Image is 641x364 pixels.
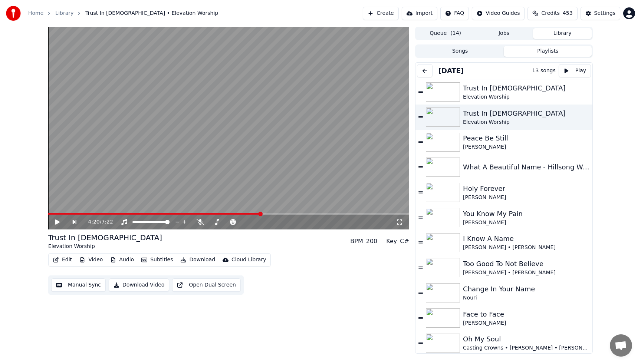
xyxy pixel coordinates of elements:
[177,255,218,265] button: Download
[463,234,589,244] div: I Know A Name
[416,46,504,57] button: Songs
[563,10,573,17] span: 453
[48,243,162,250] div: Elevation Worship
[475,28,533,39] button: Jobs
[463,219,589,226] div: [PERSON_NAME]
[231,256,266,264] div: Cloud Library
[55,10,73,17] a: Library
[450,30,461,37] span: ( 14 )
[504,46,592,57] button: Playlists
[416,28,475,39] button: Queue
[463,183,589,194] div: Holy Forever
[107,255,137,265] button: Audio
[28,10,218,17] nav: breadcrumb
[463,334,589,344] div: Oh My Soul
[366,237,378,246] div: 200
[463,133,589,143] div: Peace Be Still
[581,7,620,20] button: Settings
[463,93,589,101] div: Elevation Worship
[463,344,589,352] div: Casting Crowns • [PERSON_NAME] • [PERSON_NAME]
[28,10,43,17] a: Home
[463,294,589,302] div: Nouri
[386,237,397,246] div: Key
[463,309,589,320] div: Face to Face
[527,7,577,20] button: Credits453
[435,66,467,76] button: [DATE]
[463,162,589,172] div: What A Beautiful Name - Hillsong Worship
[533,28,592,39] button: Library
[463,119,589,126] div: Elevation Worship
[101,218,113,226] span: 7:22
[463,284,589,294] div: Change In Your Name
[541,10,559,17] span: Credits
[402,7,437,20] button: Import
[400,237,409,246] div: C#
[88,218,106,226] div: /
[76,255,106,265] button: Video
[463,259,589,269] div: Too Good To Not Believe
[363,7,399,20] button: Create
[472,7,525,20] button: Video Guides
[463,143,589,151] div: [PERSON_NAME]
[463,320,589,327] div: [PERSON_NAME]
[88,218,99,226] span: 4:20
[463,209,589,219] div: You Know My Pain
[463,244,589,251] div: [PERSON_NAME] • [PERSON_NAME]
[594,10,615,17] div: Settings
[463,194,589,201] div: [PERSON_NAME]
[138,255,176,265] button: Subtitles
[440,7,469,20] button: FAQ
[85,10,218,17] span: Trust In [DEMOGRAPHIC_DATA] • Elevation Worship
[463,83,589,93] div: Trust In [DEMOGRAPHIC_DATA]
[172,278,241,292] button: Open Dual Screen
[48,232,162,243] div: Trust In [DEMOGRAPHIC_DATA]
[532,67,556,75] div: 13 songs
[463,269,589,277] div: [PERSON_NAME] • [PERSON_NAME]
[109,278,169,292] button: Download Video
[350,237,363,246] div: BPM
[463,108,589,119] div: Trust In [DEMOGRAPHIC_DATA]
[50,255,75,265] button: Edit
[6,6,21,21] img: youka
[51,278,106,292] button: Manual Sync
[559,64,591,77] button: Play
[610,334,632,357] div: Open chat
